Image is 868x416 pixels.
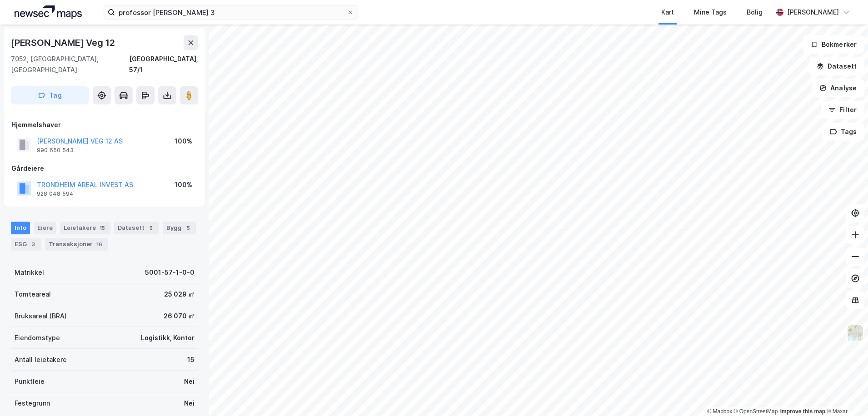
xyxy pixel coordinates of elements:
[15,311,67,322] div: Bruksareal (BRA)
[98,223,107,233] div: 15
[803,35,864,54] button: Bokmerker
[37,147,74,154] div: 990 650 543
[60,222,110,234] div: Leietakere
[184,376,195,387] div: Nei
[114,222,159,234] div: Datasett
[11,35,117,50] div: [PERSON_NAME] Veg 12
[822,123,864,141] button: Tags
[707,408,732,415] a: Mapbox
[146,223,155,233] div: 5
[45,238,108,251] div: Transaksjoner
[184,223,193,233] div: 5
[15,267,44,278] div: Matrikkel
[115,5,347,19] input: Søk på adresse, matrikkel, gårdeiere, leietakere eller personer
[34,222,56,234] div: Eiere
[747,7,763,18] div: Bolig
[164,289,195,300] div: 25 029 ㎡
[129,54,198,75] div: [GEOGRAPHIC_DATA], 57/1
[694,7,727,18] div: Mine Tags
[15,376,45,387] div: Punktleie
[187,354,195,365] div: 15
[821,101,864,119] button: Filter
[11,163,198,174] div: Gårdeiere
[847,324,864,342] img: Z
[175,136,192,147] div: 100%
[734,408,778,415] a: OpenStreetMap
[37,190,74,198] div: 928 048 594
[823,372,868,416] iframe: Chat Widget
[163,222,196,234] div: Bygg
[11,54,129,75] div: 7052, [GEOGRAPHIC_DATA], [GEOGRAPHIC_DATA]
[15,5,82,19] img: logo.a4113a55bc3d86da70a041830d287a7e.svg
[11,238,41,251] div: ESG
[15,354,67,365] div: Antall leietakere
[812,79,864,97] button: Analyse
[661,7,674,18] div: Kart
[780,408,825,415] a: Improve this map
[184,398,195,409] div: Nei
[141,332,195,343] div: Logistikk, Kontor
[29,240,38,249] div: 3
[11,222,30,234] div: Info
[809,57,864,75] button: Datasett
[15,398,50,409] div: Festegrunn
[175,179,192,190] div: 100%
[145,267,195,278] div: 5001-57-1-0-0
[15,289,51,300] div: Tomteareal
[95,240,104,249] div: 16
[164,311,195,322] div: 26 070 ㎡
[11,86,89,104] button: Tag
[787,7,839,18] div: [PERSON_NAME]
[11,119,198,130] div: Hjemmelshaver
[15,332,60,343] div: Eiendomstype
